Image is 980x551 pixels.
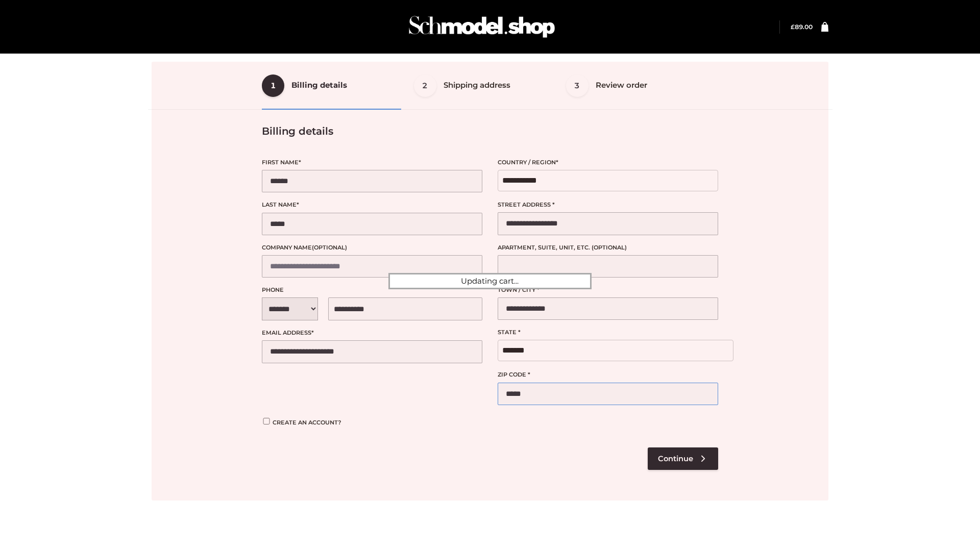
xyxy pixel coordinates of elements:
a: £89.00 [791,23,813,31]
div: Updating cart... [388,273,592,289]
img: Schmodel Admin 964 [405,7,558,47]
bdi: 89.00 [791,23,813,31]
span: £ [791,23,795,31]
